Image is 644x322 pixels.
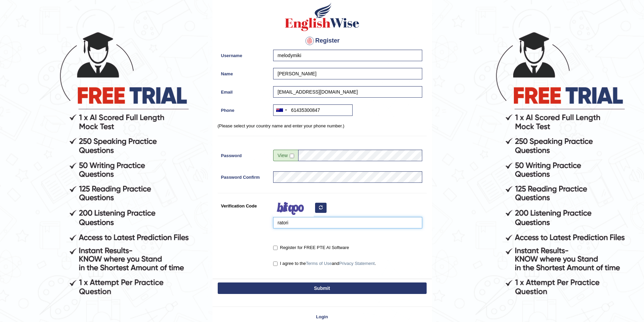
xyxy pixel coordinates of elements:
[218,35,427,46] h4: Register
[218,68,270,77] label: Name
[213,314,432,320] a: Login
[339,261,375,266] a: Privacy Statement
[218,86,270,95] label: Email
[218,123,427,129] p: (Please select your country name and enter your phone number.)
[218,104,270,114] label: Phone
[273,104,353,116] input: +61 412 345 678
[218,200,270,209] label: Verification Code
[218,282,427,294] button: Submit
[290,154,294,158] input: Show/Hide Password
[306,261,332,266] a: Terms of Use
[218,50,270,59] label: Username
[218,150,270,159] label: Password
[218,171,270,180] label: Password Confirm
[273,105,289,116] div: Australia: +61
[273,262,278,266] input: I agree to theTerms of UseandPrivacy Statement.
[284,2,361,32] img: Logo of English Wise create a new account for intelligent practice with AI
[273,244,349,251] label: Register for FREE PTE AI Software
[273,246,278,250] input: Register for FREE PTE AI Software
[273,260,376,267] label: I agree to the and .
